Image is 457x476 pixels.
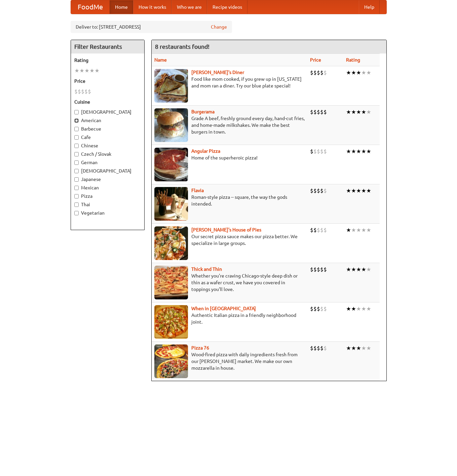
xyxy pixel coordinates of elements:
[79,67,84,74] li: ★
[310,57,321,63] a: Price
[74,99,141,105] h5: Cuisine
[351,266,356,273] li: ★
[356,187,361,194] li: ★
[356,305,361,313] li: ★
[81,88,84,95] li: $
[346,226,351,234] li: ★
[313,266,317,273] li: $
[191,266,222,272] a: Thick and Thin
[323,305,327,313] li: $
[74,142,141,149] label: Chinese
[313,344,317,352] li: $
[356,69,361,76] li: ★
[346,69,351,76] li: ★
[74,127,79,131] input: Barbecue
[356,108,361,116] li: ★
[361,69,366,76] li: ★
[191,148,220,154] a: Angular Pizza
[191,306,256,311] a: When in [GEOGRAPHIC_DATA]
[154,351,305,371] p: Wood-fired pizza with daily ingredients fresh from our [PERSON_NAME] market. We make our own mozz...
[361,187,366,194] li: ★
[317,344,320,352] li: $
[89,67,94,74] li: ★
[351,148,356,155] li: ★
[320,69,323,76] li: $
[320,344,323,352] li: $
[154,272,305,293] p: Whether you're craving Chicago-style deep dish or thin as a wafer crust, we have you covered in t...
[154,187,188,221] img: flavia.jpg
[351,108,356,116] li: ★
[366,305,371,313] li: ★
[310,266,313,273] li: $
[313,226,317,234] li: $
[310,226,313,234] li: $
[310,305,313,313] li: $
[74,135,79,140] input: Cafe
[94,67,100,74] li: ★
[154,115,305,135] p: Grade A beef, freshly ground every day, hand-cut fries, and home-made milkshakes. We make the bes...
[313,187,317,194] li: $
[191,345,209,351] b: Pizza 76
[74,67,79,74] li: ★
[74,184,141,191] label: Mexican
[154,312,305,325] p: Authentic Italian pizza in a friendly neighborhood joint.
[74,117,141,124] label: American
[351,344,356,352] li: ★
[154,266,188,299] img: thick.jpg
[310,69,313,76] li: $
[359,0,380,14] a: Help
[74,169,79,173] input: [DEMOGRAPHIC_DATA]
[323,344,327,352] li: $
[84,88,88,95] li: $
[74,109,141,115] label: [DEMOGRAPHIC_DATA]
[74,201,141,208] label: Thai
[154,194,305,207] p: Roman-style pizza -- square, the way the gods intended.
[172,0,207,14] a: Who we are
[74,160,79,165] input: German
[317,108,320,116] li: $
[74,193,141,199] label: Pizza
[74,125,141,132] label: Barbecue
[356,266,361,273] li: ★
[207,0,247,14] a: Recipe videos
[361,148,366,155] li: ★
[310,108,313,116] li: $
[366,69,371,76] li: ★
[361,305,366,313] li: ★
[323,226,327,234] li: $
[191,227,261,232] a: [PERSON_NAME]'s House of Pies
[88,88,91,95] li: $
[317,69,320,76] li: $
[313,148,317,155] li: $
[320,226,323,234] li: $
[310,187,313,194] li: $
[346,57,360,63] a: Rating
[323,187,327,194] li: $
[317,266,320,273] li: $
[351,187,356,194] li: ★
[356,148,361,155] li: ★
[320,148,323,155] li: $
[320,187,323,194] li: $
[323,266,327,273] li: $
[74,151,141,157] label: Czech / Slovak
[320,305,323,313] li: $
[366,108,371,116] li: ★
[74,57,141,64] h5: Rating
[346,305,351,313] li: ★
[154,57,167,63] a: Name
[356,344,361,352] li: ★
[346,266,351,273] li: ★
[366,266,371,273] li: ★
[74,186,79,190] input: Mexican
[74,211,79,215] input: Vegetarian
[154,154,305,161] p: Home of the superheroic pizza!
[74,203,79,207] input: Thai
[71,0,110,14] a: FoodMe
[191,70,244,75] a: [PERSON_NAME]'s Diner
[366,187,371,194] li: ★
